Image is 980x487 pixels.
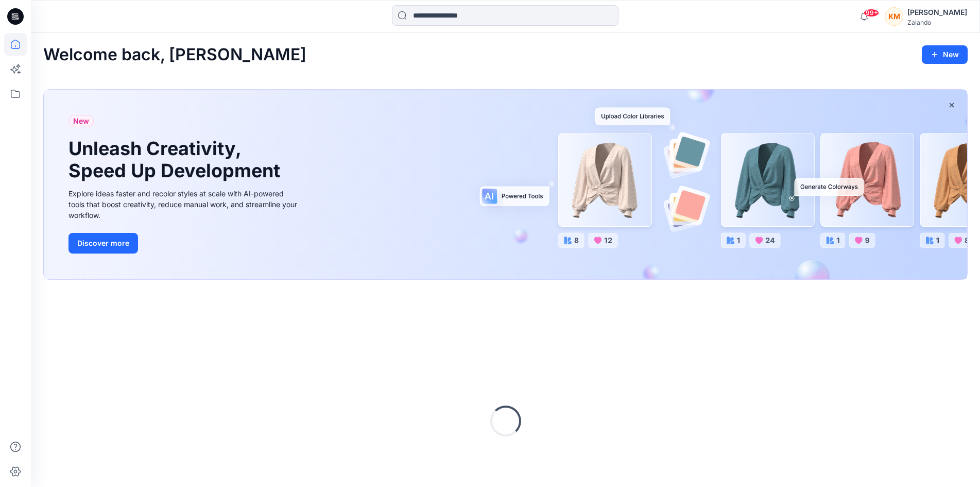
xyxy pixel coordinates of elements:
[885,7,903,26] div: KM
[907,19,967,26] div: Zalando
[864,9,879,17] span: 99+
[907,6,967,19] div: [PERSON_NAME]
[68,233,138,254] button: Discover more
[68,138,285,182] h1: Unleash Creativity, Speed Up Development
[43,45,306,64] h2: Welcome back, [PERSON_NAME]
[73,115,89,127] span: New
[68,188,300,221] div: Explore ideas faster and recolor styles at scale with AI-powered tools that boost creativity, red...
[922,45,968,64] button: New
[68,233,300,254] a: Discover more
